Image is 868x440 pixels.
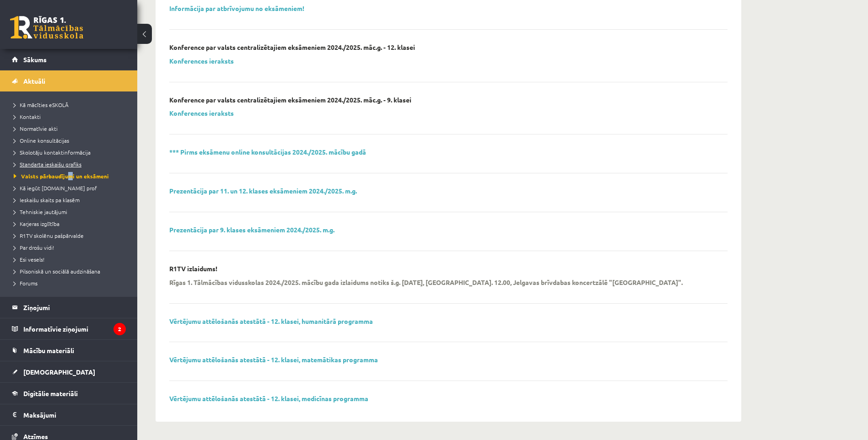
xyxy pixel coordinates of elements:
span: Forums [14,279,38,287]
a: Ziņojumi [12,297,126,318]
a: Tehniskie jautājumi [14,208,128,216]
a: Informatīvie ziņojumi2 [12,318,126,339]
span: Par drošu vidi! [14,244,54,251]
a: Skolotāju kontaktinformācija [14,148,128,156]
a: Kā mācīties eSKOLĀ [14,101,128,109]
p: Konference par valsts centralizētajiem eksāmeniem 2024./2025. māc.g. - 12. klasei [169,43,415,51]
span: Sākums [23,55,47,64]
a: Valsts pārbaudījumi un eksāmeni [14,172,128,180]
a: *** Pirms eksāmenu online konsultācijas 2024./2025. mācību gadā [169,148,366,156]
i: 2 [113,323,126,335]
span: Digitālie materiāli [23,389,78,397]
a: Normatīvie akti [14,124,128,133]
a: Informācija par atbrīvojumu no eksāmeniem! [169,4,304,12]
legend: Maksājumi [23,404,126,425]
a: Vērtējumu attēlošanās atestātā - 12. klasei, medicīnas programma [169,394,368,402]
span: Ieskaišu skaits pa klasēm [14,196,80,204]
span: Mācību materiāli [23,346,74,354]
a: Konferences ieraksts [169,109,234,117]
a: Prezentācija par 9. klases eksāmeniem 2024./2025. m.g. [169,225,334,234]
span: Esi vesels! [14,256,44,263]
a: Aktuāli [12,70,126,91]
a: Mācību materiāli [12,340,126,361]
a: Vērtējumu attēlošanās atestātā - 12. klasei, matemātikas programma [169,355,378,364]
a: Ieskaišu skaits pa klasēm [14,196,128,204]
a: Online konsultācijas [14,136,128,145]
span: Valsts pārbaudījumi un eksāmeni [14,172,109,180]
span: Normatīvie akti [14,125,58,132]
span: [DEMOGRAPHIC_DATA] [23,368,95,376]
span: Tehniskie jautājumi [14,208,67,215]
legend: Ziņojumi [23,297,126,318]
a: [DEMOGRAPHIC_DATA] [12,361,126,382]
span: Karjeras izglītība [14,220,59,227]
a: Standarta ieskaišu grafiks [14,160,128,168]
span: Kontakti [14,113,41,120]
a: Konferences ieraksts [169,57,234,65]
span: Standarta ieskaišu grafiks [14,161,81,168]
a: R1TV skolēnu pašpārvalde [14,231,128,240]
span: R1TV skolēnu pašpārvalde [14,232,84,239]
a: Forums [14,279,128,287]
p: Rīgas 1. Tālmācības vidusskolas 2024./2025. mācību gada izlaidums notiks š.g. [DATE], [GEOGRAPHIC... [169,278,683,286]
a: Sākums [12,49,126,70]
a: Vērtējumu attēlošanās atestātā - 12. klasei, humanitārā programma [169,317,373,325]
span: Kā iegūt [DOMAIN_NAME] prof [14,184,97,192]
a: Prezentācija par 11. un 12. klases eksāmeniem 2024./2025. m.g. [169,187,357,195]
a: Maksājumi [12,404,126,425]
legend: Informatīvie ziņojumi [23,318,126,339]
p: R1TV izlaidums! [169,265,217,273]
a: Karjeras izglītība [14,220,128,228]
a: Par drošu vidi! [14,243,128,252]
span: Skolotāju kontaktinformācija [14,149,91,156]
span: Online konsultācijas [14,137,69,144]
a: Esi vesels! [14,255,128,263]
a: Pilsoniskā un sociālā audzināšana [14,267,128,275]
p: Konference par valsts centralizētajiem eksāmeniem 2024./2025. māc.g. - 9. klasei [169,96,411,104]
span: Kā mācīties eSKOLĀ [14,101,69,108]
a: Kontakti [14,113,128,121]
span: Pilsoniskā un sociālā audzināšana [14,268,100,275]
a: Digitālie materiāli [12,383,126,404]
span: Aktuāli [23,77,45,85]
a: Rīgas 1. Tālmācības vidusskola [10,16,83,39]
a: Kā iegūt [DOMAIN_NAME] prof [14,184,128,192]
